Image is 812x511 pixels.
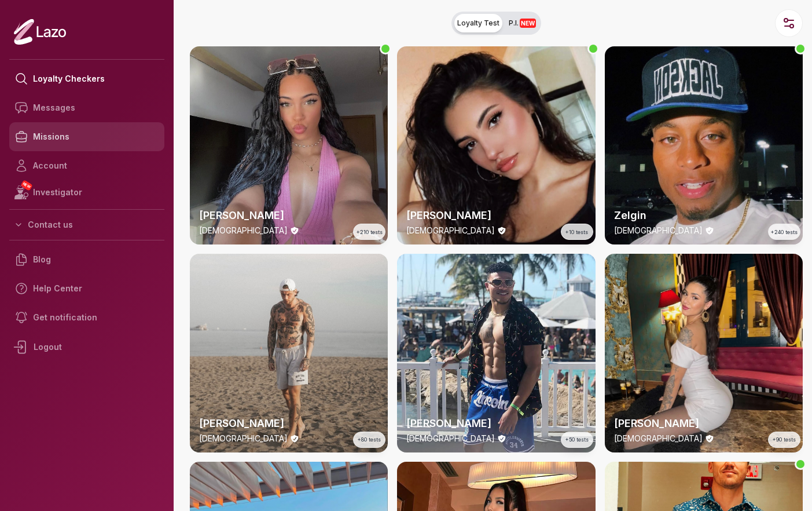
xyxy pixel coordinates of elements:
a: thumbchecker[PERSON_NAME][DEMOGRAPHIC_DATA]+80 tests [190,254,388,452]
img: checker [397,46,595,244]
a: Get notification [9,303,164,332]
span: Loyalty Test [457,19,499,28]
span: +210 tests [357,228,383,236]
span: +80 tests [358,436,381,444]
h2: [PERSON_NAME] [614,415,793,432]
a: Help Center [9,274,164,303]
p: [DEMOGRAPHIC_DATA] [199,433,288,444]
a: thumbchecker[PERSON_NAME][DEMOGRAPHIC_DATA]+10 tests [397,46,595,244]
img: checker [605,46,803,244]
div: Logout [9,332,164,362]
span: P.I. [509,19,536,28]
h2: [PERSON_NAME] [406,415,586,432]
a: NEWInvestigator [9,180,164,205]
span: NEW [20,180,33,191]
img: checker [397,254,595,452]
p: [DEMOGRAPHIC_DATA] [406,433,495,444]
p: [DEMOGRAPHIC_DATA] [614,433,703,444]
a: thumbchecker[PERSON_NAME][DEMOGRAPHIC_DATA]+210 tests [190,46,388,244]
button: Contact us [9,214,164,235]
h2: Zelgin [614,207,793,224]
span: +90 tests [773,436,796,444]
a: thumbchecker[PERSON_NAME][DEMOGRAPHIC_DATA]+90 tests [605,254,803,452]
h2: [PERSON_NAME] [199,207,379,224]
p: [DEMOGRAPHIC_DATA] [406,225,495,236]
span: +240 tests [771,228,798,236]
img: checker [605,254,803,452]
img: checker [190,254,388,452]
h2: [PERSON_NAME] [199,415,379,432]
a: thumbchecker[PERSON_NAME][DEMOGRAPHIC_DATA]+50 tests [397,254,595,452]
span: +10 tests [565,228,588,236]
a: Account [9,151,164,180]
p: [DEMOGRAPHIC_DATA] [199,225,288,236]
span: NEW [520,19,536,28]
a: thumbcheckerZelgin[DEMOGRAPHIC_DATA]+240 tests [605,46,803,244]
a: Messages [9,93,164,122]
img: checker [190,46,388,244]
span: +50 tests [565,436,589,444]
a: Loyalty Checkers [9,64,164,93]
a: Missions [9,122,164,151]
h2: [PERSON_NAME] [406,207,586,224]
p: [DEMOGRAPHIC_DATA] [614,225,703,236]
a: Blog [9,245,164,274]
